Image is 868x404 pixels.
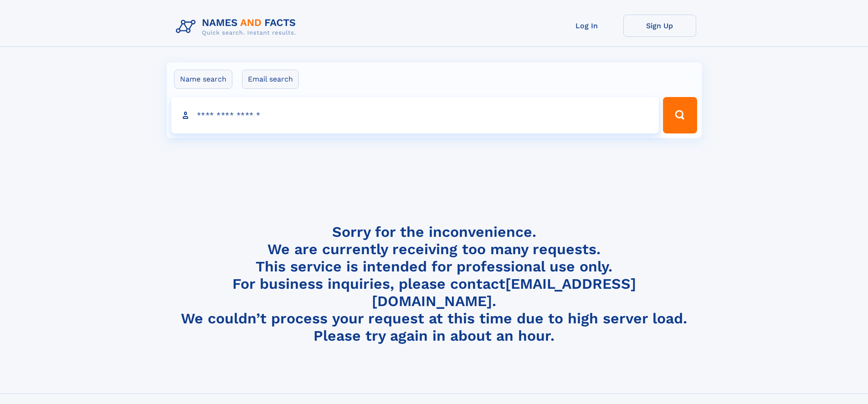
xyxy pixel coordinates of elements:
[172,15,303,39] img: Logo Names and Facts
[550,15,623,37] a: Log In
[623,15,696,37] a: Sign Up
[171,97,659,133] input: search input
[663,97,697,133] button: Search Button
[172,223,696,345] h4: Sorry for the inconvenience. We are currently receiving too many requests. This service is intend...
[372,275,636,310] a: [EMAIL_ADDRESS][DOMAIN_NAME]
[242,70,299,89] label: Email search
[174,70,232,89] label: Name search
